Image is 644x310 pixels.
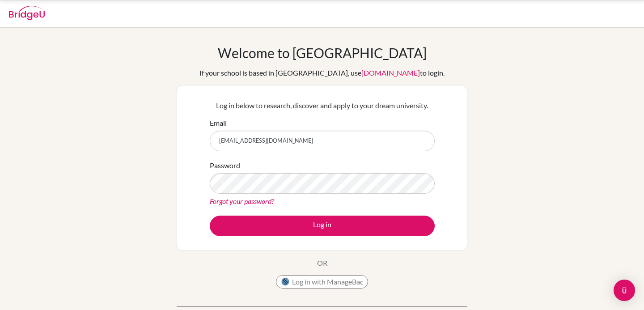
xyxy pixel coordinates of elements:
[210,197,274,205] a: Forgot your password?
[199,68,445,78] div: If your school is based in [GEOGRAPHIC_DATA], use to login.
[614,280,635,301] div: Open Intercom Messenger
[317,258,327,268] p: OR
[9,6,45,20] img: Bridge-U
[361,68,420,77] a: [DOMAIN_NAME]
[210,100,435,111] p: Log in below to research, discover and apply to your dream university.
[276,275,368,289] button: Log in with ManageBac
[210,118,227,128] label: Email
[210,160,240,171] label: Password
[218,45,427,61] h1: Welcome to [GEOGRAPHIC_DATA]
[210,216,435,236] button: Log in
